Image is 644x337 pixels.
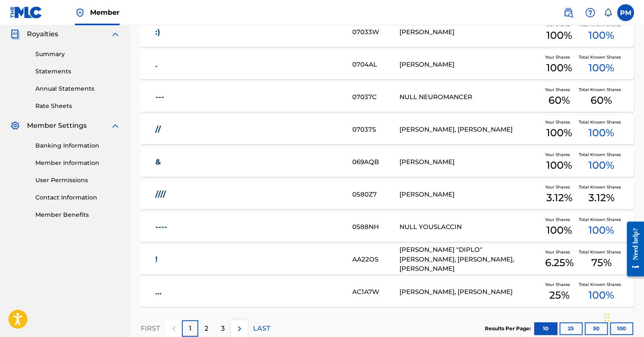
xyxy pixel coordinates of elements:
a: //// [155,190,341,200]
span: Your Shares [545,216,573,223]
img: Member Settings [10,121,20,131]
a: Summary [35,50,120,59]
a: Banking Information [35,141,120,150]
p: 1 [189,324,192,334]
span: 60 % [548,93,570,108]
span: Total Known Shares [579,249,624,255]
span: Total Known Shares [579,216,624,223]
a: :) [155,27,341,37]
span: 100 % [588,223,614,238]
span: 25 % [549,288,569,303]
p: LAST [253,324,270,334]
a: Member Information [35,159,120,167]
a: & [155,157,341,167]
a: Member Benefits [35,210,120,219]
div: [PERSON_NAME] [399,60,540,70]
span: Total Known Shares [579,119,624,125]
div: [PERSON_NAME], [PERSON_NAME] [399,125,540,135]
p: Results Per Page: [485,325,533,332]
span: 100 % [588,158,614,173]
img: help [585,8,595,18]
span: 60 % [591,93,612,108]
p: FIRST [141,324,160,334]
span: Member [90,8,120,17]
span: Total Known Shares [579,151,624,158]
div: NULL NEUROMANCER [399,92,540,102]
span: Your Shares [545,249,573,255]
span: 100 % [588,28,614,43]
img: Royalties [10,29,20,39]
div: User Menu [617,4,634,21]
img: right [234,324,245,334]
button: 25 [559,322,583,335]
span: Total Known Shares [579,281,624,288]
div: [PERSON_NAME] [399,157,540,167]
div: [PERSON_NAME] [399,190,540,200]
a: ! [155,255,341,264]
div: Help [582,4,599,21]
a: Annual Statements [35,84,120,93]
p: 2 [205,324,208,334]
a: ... [155,287,341,297]
span: 100 % [546,28,572,43]
span: 100 % [588,288,614,303]
span: 100 % [588,60,614,75]
span: Total Known Shares [579,86,624,93]
a: --- [155,92,341,102]
img: MLC Logo [10,6,43,19]
a: Rate Sheets [35,102,120,111]
span: Total Known Shares [579,184,624,190]
div: 069AQB [352,157,399,167]
span: 75 % [591,255,612,270]
div: AA22OS [352,255,399,264]
div: 07037S [352,125,399,135]
iframe: Resource Center [620,215,644,283]
span: Your Shares [545,281,573,288]
span: Your Shares [545,151,573,158]
span: Total Known Shares [579,54,624,60]
a: Contact Information [35,193,120,202]
iframe: Chat Widget [602,297,644,337]
div: Chat-Widget [602,297,644,337]
div: NULL YOUSLACCIN [399,222,540,232]
span: Your Shares [545,184,573,190]
span: 100 % [546,125,572,140]
a: // [155,125,341,135]
button: 50 [585,322,608,335]
span: Your Shares [545,54,573,60]
p: 3 [221,324,225,334]
img: Top Rightsholder [75,8,85,18]
span: Member Settings [27,121,87,131]
span: Your Shares [545,119,573,125]
button: 10 [534,322,557,335]
div: [PERSON_NAME], [PERSON_NAME] [399,287,540,297]
img: expand [110,121,120,131]
span: 3.12 % [546,190,572,205]
div: [PERSON_NAME] "DIPLO" [PERSON_NAME], [PERSON_NAME], [PERSON_NAME] [399,245,540,274]
a: User Permissions [35,176,120,185]
div: Ziehen [604,305,609,330]
a: ---- [155,222,341,232]
div: 0588NH [352,222,399,232]
span: Your Shares [545,86,573,93]
img: search [563,8,573,18]
span: 100 % [546,158,572,173]
span: 100 % [546,60,572,75]
div: 07037C [352,92,399,102]
span: 3.12 % [588,190,615,205]
span: 100 % [588,125,614,140]
a: Statements [35,67,120,76]
div: AC1A7W [352,287,399,297]
div: [PERSON_NAME] [399,27,540,37]
span: Royalties [27,29,58,39]
span: 6.25 % [545,255,574,270]
div: 0580Z7 [352,190,399,200]
img: expand [110,29,120,39]
span: 100 % [546,223,572,238]
div: 07033W [352,27,399,37]
div: Notifications [604,8,612,17]
a: . [155,60,341,70]
div: 0704AL [352,60,399,70]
